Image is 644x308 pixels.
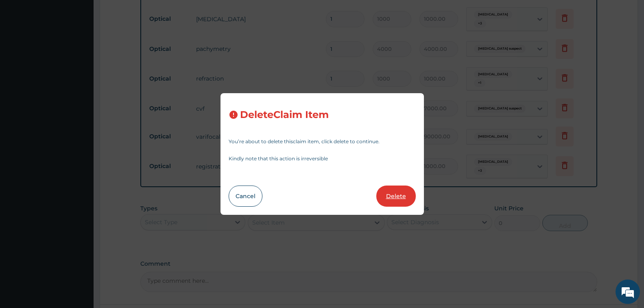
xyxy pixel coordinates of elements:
[229,139,416,144] p: You’re about to delete this claim item , click delete to continue.
[229,156,416,161] p: Kindly note that this action is irreversible
[229,186,262,207] button: Cancel
[47,103,112,185] span: We're online!
[240,109,329,120] h3: Delete Claim Item
[15,41,33,61] img: d_794563401_company_1708531726252_794563401
[133,4,153,24] div: Minimize live chat window
[4,222,155,251] textarea: Type your message and hit 'Enter'
[376,186,416,207] button: Delete
[42,46,137,56] div: Chat with us now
